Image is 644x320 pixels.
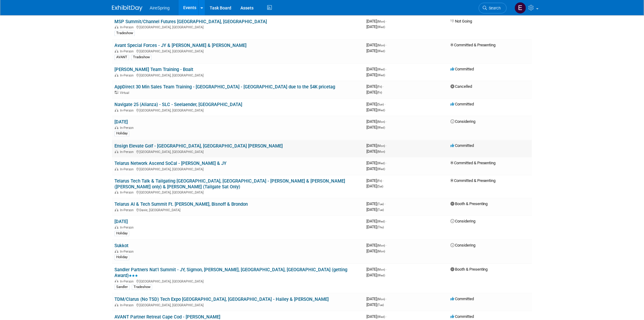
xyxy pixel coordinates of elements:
[115,167,118,170] img: In-Person Event
[366,161,387,165] span: [DATE]
[377,126,385,129] span: (Wed)
[366,243,387,247] span: [DATE]
[377,49,385,53] span: (Wed)
[115,279,118,283] img: In-Person Event
[120,226,135,229] span: In-Person
[120,303,135,307] span: In-Person
[366,48,385,53] span: [DATE]
[386,19,387,23] span: -
[114,207,362,212] div: Davie, [GEOGRAPHIC_DATA]
[114,102,242,107] a: Navigate 25 (Alianza) - SLC - Seelaender, [GEOGRAPHIC_DATA]
[366,267,387,272] span: [DATE]
[114,19,267,24] a: MSP Summit/Channel Futures [GEOGRAPHIC_DATA], [GEOGRAPHIC_DATA]
[132,284,152,290] div: Tradeshow
[450,267,488,272] span: Booth & Presenting
[377,103,384,106] span: (Sun)
[450,119,475,124] span: Considering
[366,219,387,223] span: [DATE]
[366,166,385,171] span: [DATE]
[386,67,387,71] span: -
[115,208,118,211] img: In-Person Event
[120,73,135,77] span: In-Person
[114,161,226,166] a: Telarus Network Ascend SoCal - [PERSON_NAME] & JY
[366,149,385,154] span: [DATE]
[120,91,131,95] span: Virtual
[366,207,384,212] span: [DATE]
[377,297,385,301] span: (Mon)
[377,68,385,71] span: (Wed)
[115,126,118,129] img: In-Person Event
[114,43,247,48] a: Avant Special Forces - JY & [PERSON_NAME] & [PERSON_NAME]
[386,314,387,319] span: -
[377,108,385,112] span: (Wed)
[377,167,385,171] span: (Wed)
[377,73,385,77] span: (Wed)
[115,108,118,112] img: In-Person Event
[114,284,130,290] div: Sandler
[377,208,384,212] span: (Tue)
[115,250,118,253] img: In-Person Event
[120,190,135,194] span: In-Person
[377,20,385,23] span: (Mon)
[114,201,248,207] a: Telarus AI & Tech Summit Ft. [PERSON_NAME], Bisnoff & Brondon
[377,250,385,253] span: (Mon)
[114,67,193,72] a: [PERSON_NAME] Team Training - Boalt
[366,225,384,229] span: [DATE]
[450,67,474,71] span: Committed
[366,108,385,112] span: [DATE]
[366,178,384,183] span: [DATE]
[450,19,472,23] span: Not Going
[377,179,382,183] span: (Fri)
[515,2,526,14] img: erica arjona
[114,297,329,302] a: TDM/Clarus (No TSD) Tech Expo [GEOGRAPHIC_DATA], [GEOGRAPHIC_DATA] - Hailey & [PERSON_NAME]
[114,24,362,29] div: [GEOGRAPHIC_DATA], [GEOGRAPHIC_DATA]
[366,90,382,94] span: [DATE]
[114,190,362,194] div: [GEOGRAPHIC_DATA], [GEOGRAPHIC_DATA]
[385,102,386,106] span: -
[114,143,283,149] a: Ensign Elevate Golf - [GEOGRAPHIC_DATA], [GEOGRAPHIC_DATA] [PERSON_NAME]
[114,108,362,112] div: [GEOGRAPHIC_DATA], [GEOGRAPHIC_DATA]
[450,143,474,148] span: Committed
[450,178,496,183] span: Committed & Presenting
[487,6,501,10] span: Search
[366,273,385,277] span: [DATE]
[479,3,507,13] a: Search
[450,243,475,247] span: Considering
[377,25,385,29] span: (Wed)
[114,267,347,278] a: Sandler Partners Nat'l Summit - JY, Sigmon, [PERSON_NAME], [GEOGRAPHIC_DATA], [GEOGRAPHIC_DATA] (...
[383,178,384,183] span: -
[112,5,142,11] img: ExhibitDay
[377,202,384,206] span: (Tue)
[114,73,362,77] div: [GEOGRAPHIC_DATA], [GEOGRAPHIC_DATA]
[377,44,385,47] span: (Mon)
[450,314,474,319] span: Committed
[114,166,362,171] div: [GEOGRAPHIC_DATA], [GEOGRAPHIC_DATA]
[120,150,135,154] span: In-Person
[366,249,385,253] span: [DATE]
[450,102,474,106] span: Committed
[115,150,118,153] img: In-Person Event
[450,43,496,47] span: Committed & Presenting
[386,143,387,148] span: -
[377,220,385,223] span: (Wed)
[114,314,220,320] a: AVANT Partner Retreat Cape Cod - [PERSON_NAME]
[120,208,135,212] span: In-Person
[120,126,135,130] span: In-Person
[115,226,118,229] img: In-Person Event
[386,219,387,223] span: -
[377,274,385,277] span: (Wed)
[386,267,387,272] span: -
[366,297,387,301] span: [DATE]
[450,84,472,89] span: Cancelled
[120,108,135,112] span: In-Person
[450,201,488,206] span: Booth & Presenting
[120,279,135,283] span: In-Person
[366,184,383,188] span: [DATE]
[366,19,387,23] span: [DATE]
[114,231,129,236] div: Holiday
[114,30,135,36] div: Tradeshow
[377,244,385,247] span: (Mon)
[115,190,118,194] img: In-Person Event
[450,219,475,223] span: Considering
[366,43,387,47] span: [DATE]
